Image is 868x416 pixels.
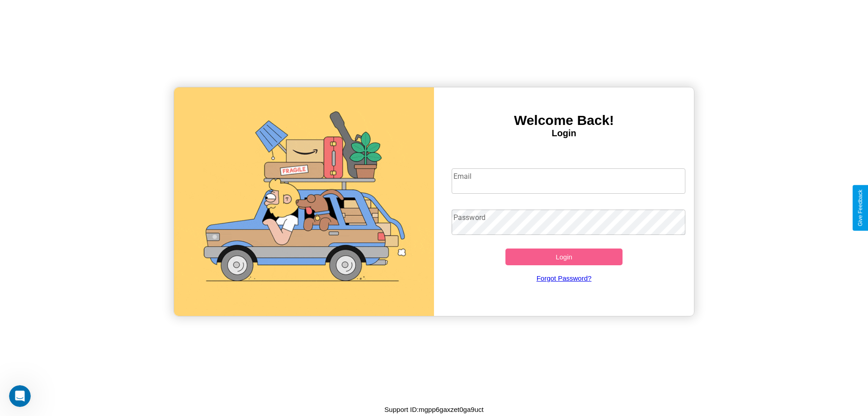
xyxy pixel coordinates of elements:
[857,190,863,226] div: Give Feedback
[384,403,483,416] p: Support ID: mgpp6gaxzet0ga9uct
[174,87,434,316] img: gif
[434,113,694,128] h3: Welcome Back!
[9,385,31,407] iframe: Intercom live chat
[434,128,694,139] h4: Login
[505,249,623,265] button: Login
[447,265,681,291] a: Forgot Password?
